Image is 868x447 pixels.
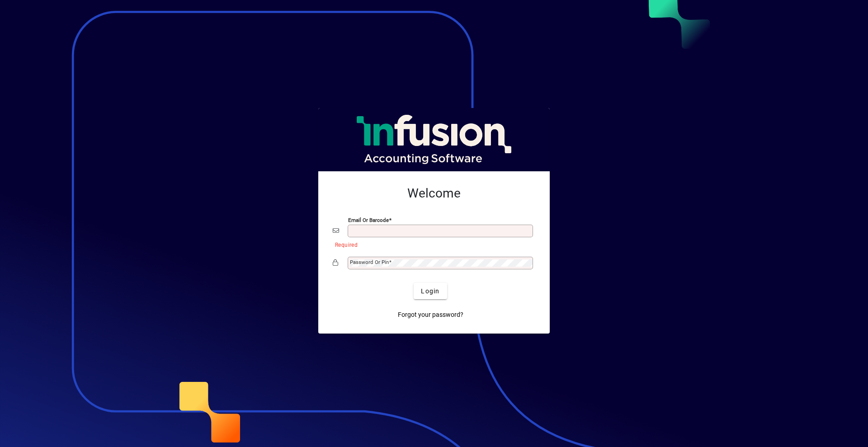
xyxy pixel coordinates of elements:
[348,217,389,223] mat-label: Email or Barcode
[350,259,389,265] mat-label: Password or Pin
[421,287,439,296] span: Login
[333,186,535,201] h2: Welcome
[398,310,463,320] span: Forgot your password?
[394,306,467,323] a: Forgot your password?
[414,283,447,299] button: Login
[335,240,528,249] mat-error: Required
